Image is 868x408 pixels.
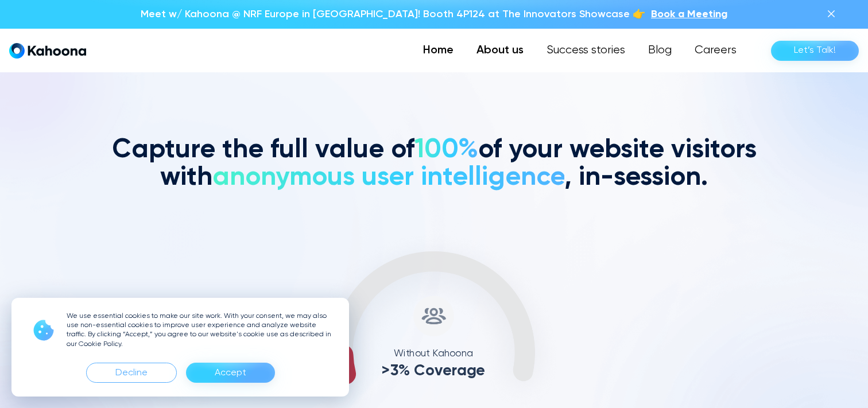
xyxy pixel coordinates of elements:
a: Success stories [535,39,637,62]
div: Accept [186,363,275,383]
a: Let’s Talk! [771,41,859,61]
p: We use essential cookies to make our site work. With your consent, we may also use non-essential ... [67,312,335,349]
span: Book a Meeting [651,9,727,20]
h2: Capture the full value of of your website visitors with , in-session. [107,137,761,192]
span: 100% [414,137,478,163]
a: Blog [637,39,683,62]
a: Careers [683,39,748,62]
span: anonymous user intelligence [212,164,564,191]
div: Let’s Talk! [794,41,836,60]
a: Book a Meeting [651,7,727,22]
div: Decline [115,364,148,382]
a: Home [412,39,465,62]
div: Decline [86,363,177,383]
a: About us [465,39,535,62]
p: Meet w/ Kahoona @ NRF Europe in [GEOGRAPHIC_DATA]! Booth 4P124 at The Innovators Showcase 👉 [141,7,645,22]
div: Accept [215,364,246,382]
a: home [9,42,86,59]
